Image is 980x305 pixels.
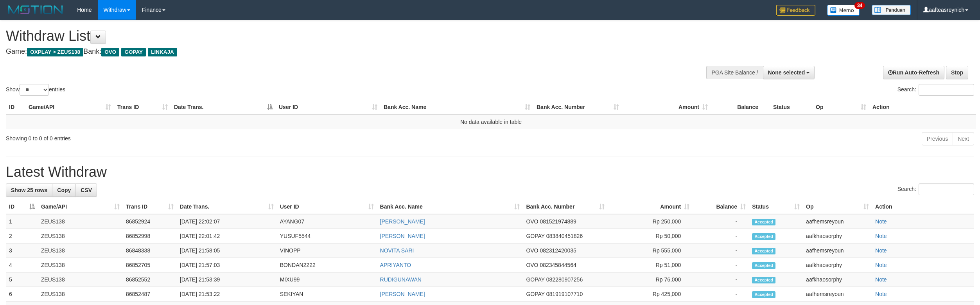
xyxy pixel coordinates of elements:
[770,100,813,114] th: Status
[38,272,123,287] td: ZEUS138
[123,272,177,287] td: 86852552
[883,66,944,79] a: Run Auto-Refresh
[526,262,538,268] span: OVO
[693,229,749,243] td: -
[872,5,911,15] img: panduan.png
[6,114,976,129] td: No data available in table
[6,229,38,243] td: 2
[6,48,646,56] h4: Game: Bank:
[875,218,887,225] a: Note
[693,200,749,214] th: Balance: activate to sort column ascending
[123,214,177,229] td: 86852924
[380,233,425,239] a: [PERSON_NAME]
[171,100,276,114] th: Date Trans.: activate to sort column descending
[540,218,576,225] span: Copy 081521974889 to clipboard
[919,84,974,96] input: Search:
[380,291,425,297] a: [PERSON_NAME]
[546,291,583,297] span: Copy 081919107710 to clipboard
[6,100,25,114] th: ID
[752,291,775,298] span: Accepted
[897,84,974,96] label: Search:
[276,100,381,114] th: User ID: activate to sort column ascending
[540,247,576,254] span: Copy 082312420035 to clipboard
[38,229,123,243] td: ZEUS138
[875,233,887,239] a: Note
[6,200,38,214] th: ID: activate to sort column descending
[523,200,608,214] th: Bank Acc. Number: activate to sort column ascending
[6,272,38,287] td: 5
[6,287,38,301] td: 6
[277,200,377,214] th: User ID: activate to sort column ascending
[869,100,976,114] th: Action
[6,243,38,258] td: 3
[52,183,76,197] a: Copy
[872,200,974,214] th: Action
[875,276,887,283] a: Note
[622,100,711,114] th: Amount: activate to sort column ascending
[608,243,693,258] td: Rp 555,000
[177,258,277,272] td: [DATE] 21:57:03
[38,258,123,272] td: ZEUS138
[546,233,583,239] span: Copy 083840451826 to clipboard
[803,214,872,229] td: aafhemsreyoun
[380,247,414,254] a: NOVITA SARI
[38,243,123,258] td: ZEUS138
[20,84,49,96] select: Showentries
[768,69,805,76] span: None selected
[177,243,277,258] td: [DATE] 21:58:05
[608,272,693,287] td: Rp 76,000
[608,200,693,214] th: Amount: activate to sort column ascending
[526,218,538,225] span: OVO
[803,229,872,243] td: aafkhaosorphy
[6,84,65,96] label: Show entries
[177,229,277,243] td: [DATE] 22:01:42
[533,100,622,114] th: Bank Acc. Number: activate to sort column ascending
[953,132,974,145] a: Next
[752,219,775,225] span: Accepted
[123,258,177,272] td: 86852705
[27,48,83,56] span: OXPLAY > ZEUS138
[57,187,71,193] span: Copy
[381,100,533,114] th: Bank Acc. Name: activate to sort column ascending
[813,100,869,114] th: Op: activate to sort column ascending
[177,272,277,287] td: [DATE] 21:53:39
[277,258,377,272] td: BONDAN2222
[81,187,92,193] span: CSV
[526,233,544,239] span: GOPAY
[749,200,803,214] th: Status: activate to sort column ascending
[6,258,38,272] td: 4
[540,262,576,268] span: Copy 082345844564 to clipboard
[6,28,646,44] h1: Withdraw List
[277,243,377,258] td: VINOPP
[875,291,887,297] a: Note
[6,214,38,229] td: 1
[114,100,171,114] th: Trans ID: activate to sort column ascending
[803,243,872,258] td: aafhemsreyoun
[608,258,693,272] td: Rp 51,000
[121,48,146,56] span: GOPAY
[75,183,97,197] a: CSV
[101,48,119,56] span: OVO
[277,214,377,229] td: AYANG07
[123,229,177,243] td: 86852998
[752,262,775,269] span: Accepted
[711,100,770,114] th: Balance
[693,272,749,287] td: -
[693,258,749,272] td: -
[546,276,583,283] span: Copy 082280907256 to clipboard
[776,5,815,16] img: Feedback.jpg
[177,200,277,214] th: Date Trans.: activate to sort column ascending
[526,276,544,283] span: GOPAY
[380,276,422,283] a: RUDIGUNAWAN
[6,131,402,142] div: Showing 0 to 0 of 0 entries
[803,258,872,272] td: aafkhaosorphy
[177,287,277,301] td: [DATE] 21:53:22
[922,132,953,145] a: Previous
[526,247,538,254] span: OVO
[693,287,749,301] td: -
[25,100,114,114] th: Game/API: activate to sort column ascending
[803,200,872,214] th: Op: activate to sort column ascending
[277,287,377,301] td: SEKIYAN
[123,287,177,301] td: 86852487
[752,277,775,283] span: Accepted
